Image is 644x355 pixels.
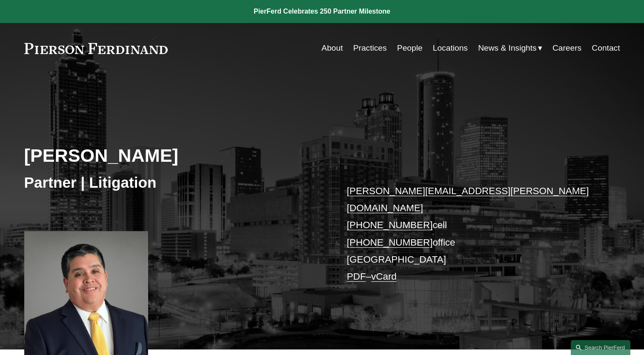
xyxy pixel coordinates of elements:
a: Search this site [571,340,630,355]
a: Contact [592,40,620,56]
a: PDF [347,271,366,282]
a: [PHONE_NUMBER] [347,237,433,248]
h3: Partner | Litigation [24,173,322,192]
span: News & Insights [478,41,537,56]
a: [PHONE_NUMBER] [347,220,433,230]
a: vCard [371,271,397,282]
h2: [PERSON_NAME] [24,144,322,166]
a: About [321,40,343,56]
a: Locations [433,40,468,56]
a: Careers [552,40,581,56]
p: cell office [GEOGRAPHIC_DATA] – [347,183,595,286]
a: Practices [353,40,387,56]
a: folder dropdown [478,40,542,56]
a: [PERSON_NAME][EMAIL_ADDRESS][PERSON_NAME][DOMAIN_NAME] [347,186,589,213]
a: People [397,40,423,56]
